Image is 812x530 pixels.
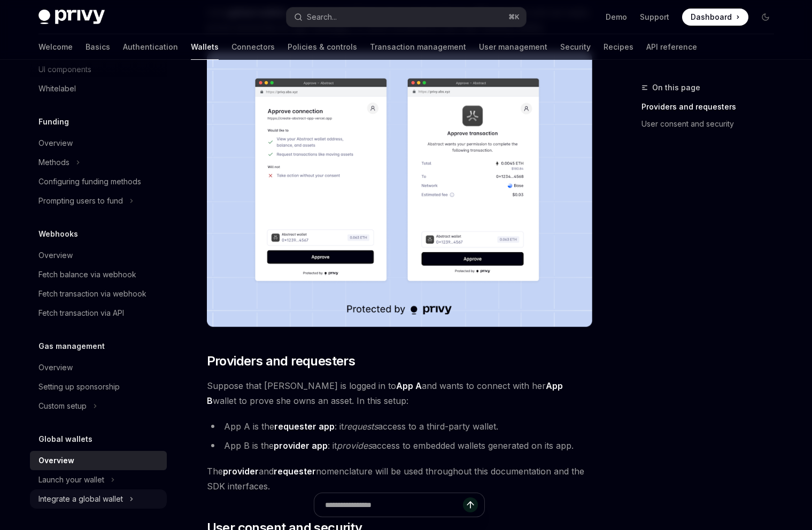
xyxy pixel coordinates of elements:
[337,440,372,451] em: provides
[231,34,275,60] a: Connectors
[207,52,592,327] img: images/Crossapp.png
[560,34,591,60] a: Security
[207,378,592,408] span: Suppose that [PERSON_NAME] is logged in to and wants to connect with her wallet to prove she owns...
[38,175,141,188] div: Configuring funding methods
[38,228,78,240] h5: Webhooks
[38,361,73,374] div: Overview
[287,7,526,27] button: Search...⌘K
[479,34,547,60] a: User management
[757,9,774,26] button: Toggle dark mode
[604,34,633,60] a: Recipes
[288,34,357,60] a: Policies & controls
[38,194,123,207] div: Prompting users to fund
[641,115,783,132] a: User consent and security
[682,9,748,26] a: Dashboard
[30,358,167,377] a: Overview
[30,134,167,153] a: Overview
[30,451,167,470] a: Overview
[207,419,592,434] li: App A is the : it access to a third-party wallet.
[223,466,259,477] strong: provider
[274,440,328,451] strong: provider app
[38,287,146,300] div: Fetch transaction via webhook
[30,172,167,191] a: Configuring funding methods
[38,10,105,25] img: dark logo
[30,284,167,303] a: Fetch transaction via webhook
[30,303,167,323] a: Fetch transaction via API
[691,12,732,22] span: Dashboard
[508,13,520,21] span: ⌘ K
[38,156,69,169] div: Methods
[38,115,69,128] h5: Funding
[38,268,136,281] div: Fetch balance via webhook
[207,438,592,453] li: App B is the : it access to embedded wallets generated on its app.
[396,380,422,391] strong: App A
[30,377,167,396] a: Setting up sponsorship
[207,464,592,494] span: The and nomenclature will be used throughout this documentation and the SDK interfaces.
[38,340,105,353] h5: Gas management
[307,11,337,24] div: Search...
[38,454,74,467] div: Overview
[38,82,76,95] div: Whitelabel
[191,34,219,60] a: Wallets
[463,497,478,512] button: Send message
[30,79,167,98] a: Whitelabel
[646,34,697,60] a: API reference
[38,433,92,446] h5: Global wallets
[207,380,563,406] strong: App B
[207,353,355,370] span: Providers and requesters
[606,12,627,22] a: Demo
[640,12,669,22] a: Support
[38,137,73,150] div: Overview
[123,34,178,60] a: Authentication
[274,421,335,432] strong: requester app
[344,421,378,432] em: requests
[38,307,124,319] div: Fetch transaction via API
[38,249,73,262] div: Overview
[30,265,167,284] a: Fetch balance via webhook
[30,246,167,265] a: Overview
[86,34,110,60] a: Basics
[38,493,123,505] div: Integrate a global wallet
[38,34,73,60] a: Welcome
[370,34,466,60] a: Transaction management
[38,473,104,486] div: Launch your wallet
[274,466,316,477] strong: requester
[641,98,783,115] a: Providers and requesters
[38,400,87,412] div: Custom setup
[652,81,700,94] span: On this page
[38,380,120,393] div: Setting up sponsorship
